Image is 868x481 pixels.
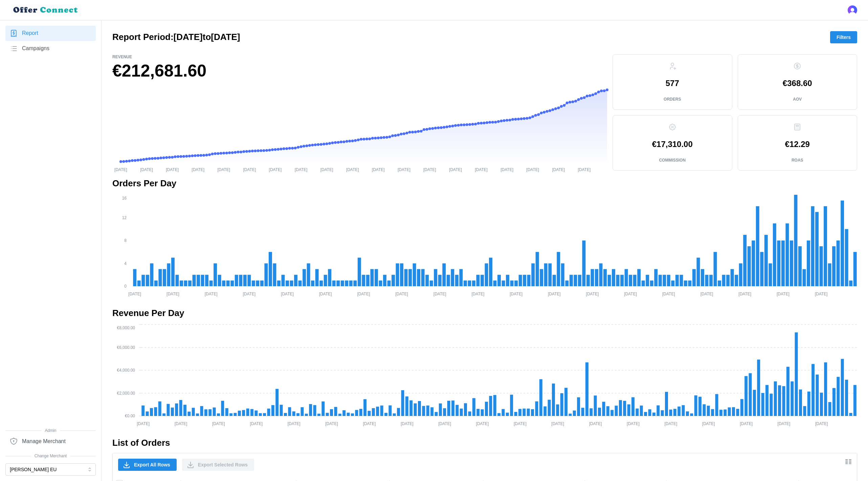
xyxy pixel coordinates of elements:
[783,79,812,87] p: €368.60
[702,421,715,426] tspan: [DATE]
[438,421,451,426] tspan: [DATE]
[837,32,851,43] span: Filters
[510,291,522,296] tspan: [DATE]
[5,41,96,56] a: Campaigns
[128,291,141,296] tspan: [DATE]
[325,421,338,426] tspan: [DATE]
[117,326,135,330] tspan: €8,000.00
[830,31,857,43] button: Filters
[738,291,751,296] tspan: [DATE]
[5,26,96,41] a: Report
[664,97,681,102] p: Orders
[112,307,857,319] h2: Revenue Per Day
[777,291,789,296] tspan: [DATE]
[134,459,170,470] span: Export All Rows
[217,167,230,172] tspan: [DATE]
[346,167,359,172] tspan: [DATE]
[500,167,513,172] tspan: [DATE]
[659,158,686,163] p: Commission
[815,421,828,426] tspan: [DATE]
[117,345,135,350] tspan: €6,000.00
[11,4,81,16] img: loyalBe Logo
[182,459,254,471] button: Export Selected Rows
[320,167,333,172] tspan: [DATE]
[372,167,385,172] tspan: [DATE]
[666,79,679,87] p: 577
[175,421,187,426] tspan: [DATE]
[212,421,225,426] tspan: [DATE]
[627,421,640,426] tspan: [DATE]
[449,167,462,172] tspan: [DATE]
[22,29,38,38] span: Report
[551,421,564,426] tspan: [DATE]
[475,167,488,172] tspan: [DATE]
[778,421,791,426] tspan: [DATE]
[22,437,66,446] span: Manage Merchant
[117,368,135,373] tspan: €4,000.00
[243,167,256,172] tspan: [DATE]
[357,291,370,296] tspan: [DATE]
[843,456,854,467] button: Show/Hide columns
[792,158,803,163] p: ROAS
[112,60,607,82] h1: €212,681.60
[793,97,802,102] p: AOV
[652,140,693,148] p: €17,310.00
[124,261,127,266] tspan: 4
[5,434,96,449] a: Manage Merchant
[192,167,204,172] tspan: [DATE]
[112,177,857,189] h2: Orders Per Day
[124,238,127,243] tspan: 8
[122,195,127,200] tspan: 16
[552,167,565,172] tspan: [DATE]
[5,453,96,459] span: Change Merchant
[624,291,637,296] tspan: [DATE]
[586,291,599,296] tspan: [DATE]
[401,421,414,426] tspan: [DATE]
[740,421,753,426] tspan: [DATE]
[578,167,591,172] tspan: [DATE]
[114,167,127,172] tspan: [DATE]
[472,291,485,296] tspan: [DATE]
[526,167,539,172] tspan: [DATE]
[166,167,179,172] tspan: [DATE]
[5,463,96,476] button: [PERSON_NAME] EU
[205,291,218,296] tspan: [DATE]
[664,421,677,426] tspan: [DATE]
[140,167,153,172] tspan: [DATE]
[395,291,408,296] tspan: [DATE]
[514,421,527,426] tspan: [DATE]
[398,167,410,172] tspan: [DATE]
[243,291,255,296] tspan: [DATE]
[476,421,489,426] tspan: [DATE]
[124,284,127,289] tspan: 0
[250,421,263,426] tspan: [DATE]
[295,167,308,172] tspan: [DATE]
[118,459,177,471] button: Export All Rows
[5,427,96,434] span: Admin
[848,5,857,15] img: 's logo
[137,421,150,426] tspan: [DATE]
[319,291,332,296] tspan: [DATE]
[363,421,376,426] tspan: [DATE]
[815,291,828,296] tspan: [DATE]
[548,291,561,296] tspan: [DATE]
[700,291,713,296] tspan: [DATE]
[112,54,607,60] p: Revenue
[662,291,675,296] tspan: [DATE]
[22,44,49,53] span: Campaigns
[117,391,135,396] tspan: €2,000.00
[288,421,301,426] tspan: [DATE]
[281,291,294,296] tspan: [DATE]
[433,291,446,296] tspan: [DATE]
[125,414,135,418] tspan: €0.00
[423,167,436,172] tspan: [DATE]
[589,421,602,426] tspan: [DATE]
[112,31,240,43] h2: Report Period: [DATE] to [DATE]
[848,5,857,15] button: Open user button
[198,459,248,470] span: Export Selected Rows
[122,215,127,220] tspan: 12
[269,167,282,172] tspan: [DATE]
[112,437,857,449] h2: List of Orders
[785,140,810,148] p: €12.29
[166,291,179,296] tspan: [DATE]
